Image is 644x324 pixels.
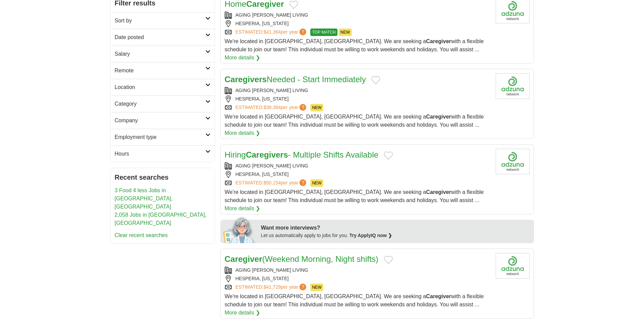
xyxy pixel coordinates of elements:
[111,145,215,162] a: Hours
[225,20,490,27] div: HESPERIA, [US_STATE]
[225,38,484,52] span: We're located in [GEOGRAPHIC_DATA], [GEOGRAPHIC_DATA]. We are seeking a with a flexible schedule ...
[225,54,260,62] a: More details ❯
[496,73,530,99] img: Company logo
[225,275,490,282] div: HESPERIA, [US_STATE]
[263,29,281,35] span: $41,364
[310,104,323,111] span: NEW
[225,254,262,264] strong: Caregiver
[310,284,323,291] span: NEW
[236,284,308,291] a: ESTIMATED:$41,729per year?
[225,189,484,203] span: We're located in [GEOGRAPHIC_DATA], [GEOGRAPHIC_DATA]. We are seeking a with a flexible schedule ...
[115,17,205,25] h2: Sort by
[261,224,530,232] div: Want more interviews?
[384,256,393,264] button: Add to favorite jobs
[349,233,392,238] a: Try ApplyIQ now ❯
[111,46,215,62] a: Salary
[225,162,490,169] div: AGING [PERSON_NAME] LIVING
[115,116,205,125] h2: Company
[225,95,490,103] div: HESPERIA, [US_STATE]
[115,67,205,75] h2: Remote
[496,149,530,174] img: Company logo
[246,150,288,159] strong: Caregivers
[426,114,451,120] strong: Caregiver
[115,212,207,226] a: 2,058 Jobs in [GEOGRAPHIC_DATA], [GEOGRAPHIC_DATA]
[236,179,308,187] a: ESTIMATED:$50,154per year?
[289,1,298,9] button: Add to favorite jobs
[263,284,281,290] span: $41,729
[426,38,451,44] strong: Caregiver
[115,100,205,108] h2: Category
[111,95,215,112] a: Category
[299,104,306,111] span: ?
[225,171,490,178] div: HESPERIA, [US_STATE]
[223,216,256,243] img: apply-iq-scientist.png
[261,232,530,239] div: Let us automatically apply to jobs for you.
[225,150,379,159] a: HiringCaregivers- Multiple Shifts Available
[225,87,490,94] div: AGING [PERSON_NAME] LIVING
[225,254,379,264] a: Caregiver(Weekend Morning, Night shifts)
[339,29,352,36] span: NEW
[225,75,366,84] a: CaregiversNeeded - Start Immediately
[299,284,306,290] span: ?
[115,232,168,238] a: Clear recent searches
[115,150,205,158] h2: Hours
[115,83,205,91] h2: Location
[225,75,267,84] strong: Caregivers
[225,204,260,213] a: More details ❯
[225,114,484,128] span: We're located in [GEOGRAPHIC_DATA], [GEOGRAPHIC_DATA]. We are seeking a with a flexible schedule ...
[111,29,215,46] a: Date posted
[225,267,490,274] div: AGING [PERSON_NAME] LIVING
[111,112,215,129] a: Company
[310,29,337,36] span: TOP MATCH
[111,79,215,95] a: Location
[111,12,215,29] a: Sort by
[115,50,205,58] h2: Salary
[496,253,530,278] img: Company logo
[115,187,173,210] a: 3 Food 4 less Jobs in [GEOGRAPHIC_DATA], [GEOGRAPHIC_DATA]
[111,62,215,79] a: Remote
[236,29,308,36] a: ESTIMATED:$41,364per year?
[371,76,380,84] button: Add to favorite jobs
[115,133,205,141] h2: Employment type
[299,29,306,35] span: ?
[236,104,308,111] a: ESTIMATED:$38,384per year?
[426,189,451,195] strong: Caregiver
[426,293,451,299] strong: Caregiver
[115,172,210,182] h2: Recent searches
[115,33,205,41] h2: Date posted
[111,129,215,145] a: Employment type
[225,309,260,317] a: More details ❯
[225,293,484,307] span: We're located in [GEOGRAPHIC_DATA], [GEOGRAPHIC_DATA]. We are seeking a with a flexible schedule ...
[299,179,306,186] span: ?
[225,12,490,19] div: AGING [PERSON_NAME] LIVING
[263,180,281,185] span: $50,154
[225,129,260,137] a: More details ❯
[310,179,323,187] span: NEW
[263,105,281,110] span: $38,384
[384,151,393,160] button: Add to favorite jobs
